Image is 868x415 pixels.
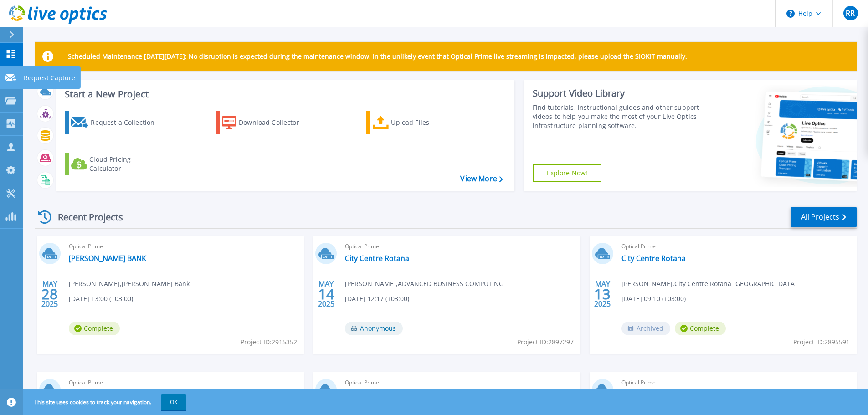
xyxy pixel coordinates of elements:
[345,241,575,251] span: Optical Prime
[621,322,670,335] span: Archived
[345,294,409,304] span: [DATE] 12:17 (+03:00)
[594,277,611,311] div: MAY 2025
[391,113,464,132] div: Upload Files
[621,254,686,263] a: City Centre Rotana
[366,111,468,134] a: Upload Files
[517,337,574,347] span: Project ID: 2897297
[533,164,602,182] a: Explore Now!
[69,294,133,304] span: [DATE] 13:00 (+03:00)
[216,111,317,134] a: Download Collector
[65,89,503,99] h3: Start a New Project
[65,111,166,134] a: Request a Collection
[846,10,855,17] span: RR
[69,322,120,335] span: Complete
[533,87,703,99] div: Support Video Library
[35,206,135,228] div: Recent Projects
[621,378,851,388] span: Optical Prime
[621,241,851,251] span: Optical Prime
[533,103,703,130] div: Find tutorials, instructional guides and other support videos to help you make the most of your L...
[239,113,312,132] div: Download Collector
[65,153,166,175] a: Cloud Pricing Calculator
[345,322,403,335] span: Anonymous
[69,254,146,263] a: [PERSON_NAME] BANK
[41,290,58,298] span: 28
[91,113,164,132] div: Request a Collection
[345,254,409,263] a: City Centre Rotana
[241,337,297,347] span: Project ID: 2915352
[675,322,726,335] span: Complete
[161,394,186,410] button: OK
[345,279,503,289] span: [PERSON_NAME] , ADVANCED BUSINESS COMPUTING
[318,290,334,298] span: 14
[594,290,611,298] span: 13
[68,53,687,60] p: Scheduled Maintenance [DATE][DATE]: No disruption is expected during the maintenance window. In t...
[25,394,186,410] span: This site uses cookies to track your navigation.
[621,294,686,304] span: [DATE] 09:10 (+03:00)
[791,207,857,227] a: All Projects
[24,66,75,90] p: Request Capture
[69,378,298,388] span: Optical Prime
[69,241,298,251] span: Optical Prime
[89,155,162,173] div: Cloud Pricing Calculator
[345,378,575,388] span: Optical Prime
[793,337,850,347] span: Project ID: 2895591
[621,279,797,289] span: [PERSON_NAME] , City Centre Rotana [GEOGRAPHIC_DATA]
[69,279,190,289] span: [PERSON_NAME] , [PERSON_NAME] Bank
[460,174,503,183] a: View More
[318,277,335,311] div: MAY 2025
[41,277,58,311] div: MAY 2025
